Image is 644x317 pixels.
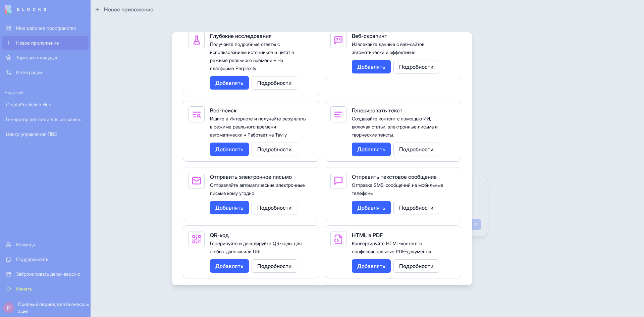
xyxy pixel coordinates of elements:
font: Подробности [399,63,433,70]
font: Отправляйте автоматические электронные письма кому угодно [210,182,305,196]
button: Подробности [393,259,439,273]
button: Добавлять [352,143,391,156]
font: Ищите в Интернете и получайте результаты в режиме реального времени автоматически • Работает на T... [210,116,307,138]
font: Подробности [399,263,433,269]
font: Веб-поиск [210,107,236,114]
button: Подробности [393,60,439,73]
button: Подробности [393,143,439,156]
button: Добавлять [210,76,249,90]
button: Добавлять [210,143,249,156]
font: Добавлять [357,63,385,70]
button: Добавлять [210,201,249,214]
button: Подробности [252,143,297,156]
font: Подробности [257,263,291,269]
button: Добавлять [352,60,391,73]
button: Подробности [252,201,297,214]
font: Отправить текстовое сообщение [352,173,437,180]
font: Подробности [399,204,433,211]
font: HTML в PDF [352,232,383,239]
font: Получайте подробные ответы с использованием источников и цитат в режиме реального времени • На пл... [210,41,294,71]
font: Добавлять [215,80,244,86]
font: Добавлять [357,204,385,211]
font: Подробности [257,146,291,153]
font: Добавлять [215,263,244,269]
font: Извлекайте данные с веб-сайтов автоматически и эффективно. [352,41,424,55]
font: Добавлять [357,263,385,269]
font: Глубокие исследования [210,33,272,39]
font: Добавлять [357,146,385,153]
button: Подробности [252,76,297,90]
button: Подробности [393,201,439,214]
font: Конвертируйте HTML-контент в профессиональные PDF-документы. [352,241,432,254]
font: Подробности [257,80,291,86]
font: Подробности [257,204,291,211]
button: Добавлять [352,259,391,273]
font: Добавлять [215,146,244,153]
font: QR-код [210,232,229,239]
font: Подробности [399,146,433,153]
button: Добавлять [352,201,391,214]
button: Подробности [252,259,297,273]
font: Генерируйте и декодируйте QR-коды для любых данных или URL. [210,241,302,254]
font: Создавайте контент с помощью ИИ, включая статьи, электронные письма и творческие тексты. [352,116,438,138]
button: Добавлять [210,259,249,273]
font: Добавлять [215,204,244,211]
font: Веб-скрапинг [352,33,387,39]
font: Отправка SMS-сообщений на мобильные телефоны [352,182,443,196]
font: Генерировать текст [352,107,402,114]
font: Отправить электронное письмо [210,173,292,180]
